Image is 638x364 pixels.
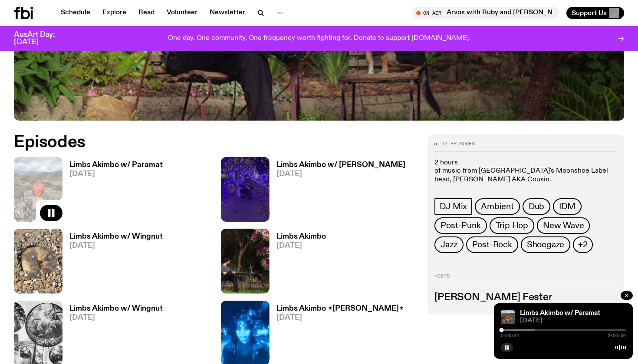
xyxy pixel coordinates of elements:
[572,9,607,17] span: Support Us
[69,171,163,178] span: [DATE]
[69,242,163,249] span: [DATE]
[434,198,472,215] a: DJ Mix
[434,293,617,302] h3: [PERSON_NAME] Fester
[490,217,534,234] a: Trip Hop
[276,161,405,169] h3: Limbs Akimbo w/ [PERSON_NAME]
[221,229,270,293] img: Jackson sits at an outdoor table, legs crossed and gazing at a black and brown dog also sitting a...
[608,334,626,338] span: 2:00:00
[276,233,326,240] h3: Limbs Akimbo
[133,7,160,19] a: Read
[56,7,95,19] a: Schedule
[543,221,584,230] span: New Wave
[441,221,480,230] span: Post-Punk
[276,305,404,312] h3: Limbs Akimbo ⋆[PERSON_NAME]⋆
[97,7,132,19] a: Explore
[412,7,559,19] button: On AirArvos with Ruby and [PERSON_NAME]
[62,161,163,222] a: Limbs Akimbo w/ Paramat[DATE]
[204,7,250,19] a: Newsletter
[276,171,405,178] span: [DATE]
[501,334,519,338] span: 0:00:34
[270,161,405,222] a: Limbs Akimbo w/ [PERSON_NAME][DATE]
[578,240,588,249] span: +2
[573,236,593,253] button: +2
[521,236,570,253] a: Shoegaze
[441,240,457,249] span: Jazz
[434,217,487,234] a: Post-Punk
[434,274,617,284] h2: Hosts
[69,161,163,169] h3: Limbs Akimbo w/ Paramat
[481,202,514,211] span: Ambient
[276,314,404,321] span: [DATE]
[440,202,467,211] span: DJ Mix
[161,7,203,19] a: Volunteer
[523,198,550,215] a: Dub
[270,233,326,293] a: Limbs Akimbo[DATE]
[520,310,600,317] a: Limbs Akimbo w/ Paramat
[69,305,163,312] h3: Limbs Akimbo w/ Wingnut
[466,236,518,253] a: Post-Rock
[537,217,590,234] a: New Wave
[168,35,470,43] p: One day. One community. One frequency worth fighting for. Donate to support [DOMAIN_NAME].
[553,198,581,215] a: IDM
[559,202,575,211] span: IDM
[62,233,163,293] a: Limbs Akimbo w/ Wingnut[DATE]
[566,7,624,19] button: Support Us
[434,159,617,184] p: 2 hours of music from [GEOGRAPHIC_DATA]'s Moonshoe Label head, [PERSON_NAME] AKA Cousin.
[14,31,69,46] h3: AusArt Day: [DATE]
[527,240,564,249] span: Shoegaze
[472,240,512,249] span: Post-Rock
[475,198,520,215] a: Ambient
[69,314,163,321] span: [DATE]
[276,242,326,249] span: [DATE]
[520,318,626,324] span: [DATE]
[69,233,163,240] h3: Limbs Akimbo w/ Wingnut
[434,236,463,253] a: Jazz
[441,141,475,146] span: 92 episodes
[14,134,417,150] h2: Episodes
[496,221,528,230] span: Trip Hop
[529,202,544,211] span: Dub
